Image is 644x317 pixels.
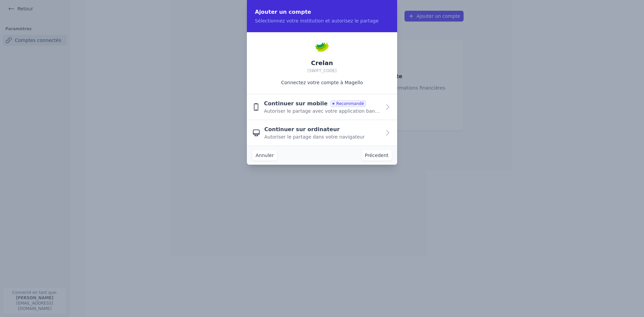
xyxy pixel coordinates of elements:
p: Sélectionnez votre institution et autorisez le partage [255,17,389,24]
span: [SWIFT_CODE] [307,68,336,73]
span: Continuer sur ordinateur [264,125,340,134]
h2: Ajouter un compte [255,8,389,16]
button: Annuler [252,150,277,161]
h2: Crelan [307,59,336,67]
span: Autoriser le partage avec votre application bancaire [264,108,381,114]
button: Précedent [362,150,392,161]
p: Connectez votre compte à Magello [281,79,363,86]
span: Autoriser le partage dans votre navigateur [264,134,365,140]
img: Crelan [315,40,329,54]
button: Continuer sur mobile Recommandé Autoriser le partage avec votre application bancaire [247,94,397,120]
span: Continuer sur mobile [264,100,328,108]
button: Continuer sur ordinateur Autoriser le partage dans votre navigateur [247,120,397,146]
span: Recommandé [330,100,366,107]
